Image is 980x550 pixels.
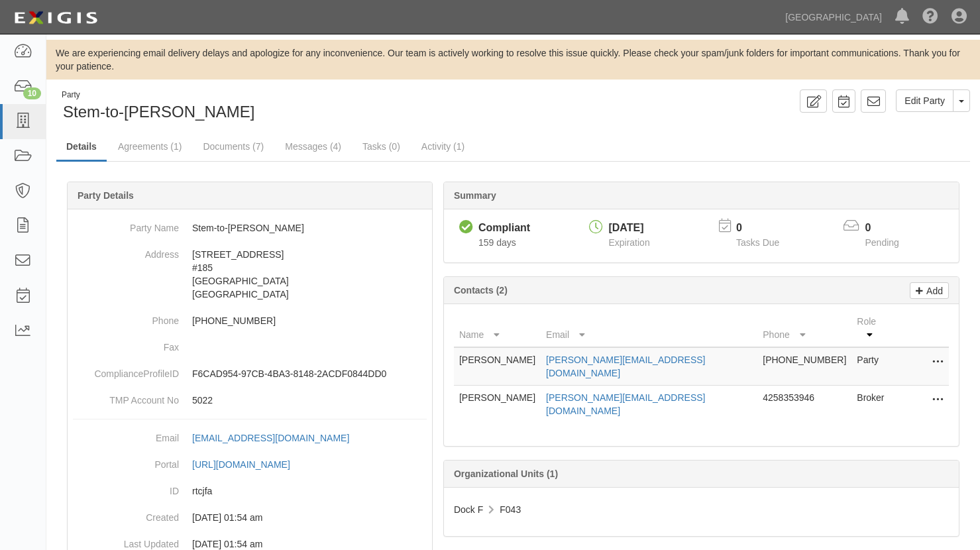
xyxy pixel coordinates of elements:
[73,215,427,241] dd: Stem-to-[PERSON_NAME]
[541,309,757,347] th: Email
[757,386,851,423] td: 4258353946
[192,433,364,443] a: [EMAIL_ADDRESS][DOMAIN_NAME]
[73,478,427,504] dd: rtcjfa
[73,215,179,235] dt: Party Name
[73,334,179,354] dt: Fax
[353,133,410,160] a: Tasks (0)
[192,394,427,407] p: 5022
[910,282,949,299] a: Add
[736,221,796,236] p: 0
[454,468,558,479] b: Organizational Units (1)
[73,387,179,407] dt: TMP Account No
[546,392,705,416] a: [PERSON_NAME][EMAIL_ADDRESS][DOMAIN_NAME]
[779,4,889,30] a: [GEOGRAPHIC_DATA]
[192,459,305,470] a: [URL][DOMAIN_NAME]
[922,9,938,25] i: Help Center - Complianz
[73,451,179,471] dt: Portal
[896,89,953,112] a: Edit Party
[478,237,516,248] span: Since 03/17/2025
[23,87,41,99] div: 10
[73,425,179,445] dt: Email
[275,133,351,160] a: Messages (4)
[454,309,541,347] th: Name
[454,285,508,296] b: Contacts (2)
[192,431,349,445] div: [EMAIL_ADDRESS][DOMAIN_NAME]
[73,307,427,334] dd: [PHONE_NUMBER]
[108,133,191,160] a: Agreements (1)
[193,133,274,160] a: Documents (7)
[454,386,541,423] td: [PERSON_NAME]
[192,367,427,380] p: F6CAD954-97CB-4BA3-8148-2ACDF0844DD0
[459,221,473,235] i: Compliant
[851,386,896,423] td: Broker
[73,241,427,307] dd: [STREET_ADDRESS] #185 [GEOGRAPHIC_DATA] [GEOGRAPHIC_DATA]
[865,237,898,248] span: Pending
[500,504,521,515] span: F043
[478,221,530,236] div: Compliant
[46,46,980,73] div: We are experiencing email delivery delays and apologize for any inconvenience. Our team is active...
[73,504,427,531] dd: 07/20/2024 01:54 am
[608,221,649,236] div: [DATE]
[546,355,705,378] a: [PERSON_NAME][EMAIL_ADDRESS][DOMAIN_NAME]
[454,190,496,201] b: Summary
[757,309,851,347] th: Phone
[63,103,254,121] span: Stem-to-[PERSON_NAME]
[454,347,541,386] td: [PERSON_NAME]
[10,6,101,30] img: logo-5460c22ac91f19d4615b14bd174203de0afe785f0fc80cf4dbbc73dc1793850b.png
[865,221,915,236] p: 0
[62,89,254,101] div: Party
[923,283,943,298] p: Add
[757,347,851,386] td: [PHONE_NUMBER]
[73,478,179,498] dt: ID
[73,307,179,327] dt: Phone
[608,237,649,248] span: Expiration
[73,504,179,524] dt: Created
[56,133,107,162] a: Details
[851,347,896,386] td: Party
[454,504,483,515] span: Dock F
[73,360,179,380] dt: ComplianceProfileID
[851,309,896,347] th: Role
[73,241,179,261] dt: Address
[736,237,779,248] span: Tasks Due
[78,190,134,201] b: Party Details
[56,89,504,123] div: Stem-to-Stern
[411,133,474,160] a: Activity (1)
